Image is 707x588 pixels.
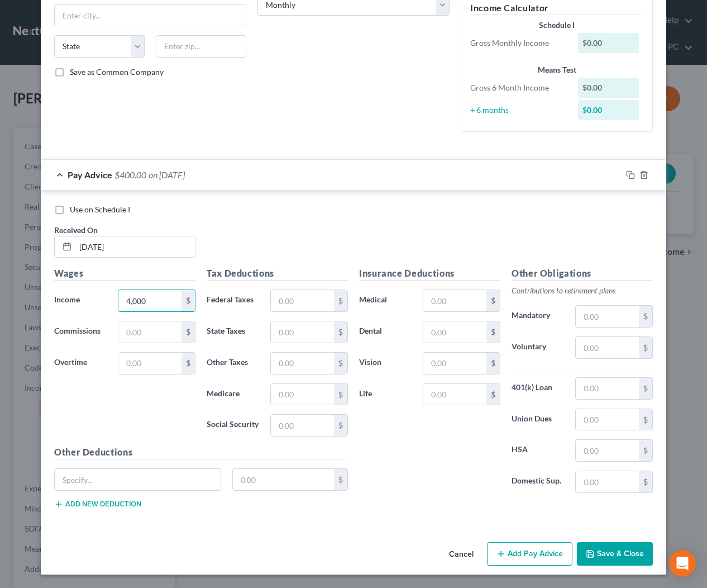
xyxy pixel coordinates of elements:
div: $ [181,353,195,374]
div: $0.00 [578,33,639,53]
input: 0.00 [423,353,486,374]
label: Vision [353,352,417,374]
input: 0.00 [271,415,334,436]
div: $ [639,471,652,492]
h5: Income Calculator [470,1,643,15]
button: Add new deduction [54,500,141,509]
div: $ [181,290,195,311]
button: Add Pay Advice [487,542,572,566]
div: $ [639,440,652,461]
div: $ [639,306,652,327]
label: Medicare [201,383,265,406]
span: Save as Common Company [70,67,164,77]
span: Pay Advice [68,169,112,180]
div: Gross 6 Month Income [465,82,572,93]
label: Overtime [49,352,112,374]
input: 0.00 [423,290,486,311]
input: Enter zip... [156,35,246,58]
label: Medical [353,290,417,312]
h5: Insurance Deductions [359,267,500,281]
input: Enter city... [55,4,246,26]
h5: Other Obligations [512,267,653,281]
input: 0.00 [576,306,639,327]
span: Income [54,295,80,304]
label: Commissions [49,321,112,343]
div: $ [486,353,500,374]
input: 0.00 [271,353,334,374]
div: $ [486,384,500,405]
input: 0.00 [576,471,639,492]
div: $ [639,337,652,358]
div: $ [639,378,652,399]
div: $ [181,321,195,343]
button: Save & Close [577,542,653,566]
label: Other Taxes [201,352,265,374]
div: $ [334,290,347,311]
h5: Other Deductions [54,445,348,459]
div: Gross Monthly Income [465,37,572,49]
label: Voluntary [506,336,570,359]
div: Open Intercom Messenger [669,550,696,577]
label: Dental [353,321,417,343]
input: 0.00 [423,384,486,405]
div: $ [639,409,652,430]
div: $ [334,321,347,343]
p: Contributions to retirement plans [512,285,653,296]
h5: Tax Deductions [207,267,348,281]
input: 0.00 [118,290,181,311]
input: 0.00 [576,409,639,430]
label: 401(k) Loan [506,377,570,400]
label: Union Dues [506,409,570,431]
label: Mandatory [506,305,570,328]
input: 0.00 [576,378,639,399]
div: $ [334,384,347,405]
label: State Taxes [201,321,265,343]
span: on [DATE] [149,169,185,180]
input: 0.00 [423,321,486,343]
button: Cancel [440,543,483,566]
div: $ [334,415,347,436]
label: Social Security [201,414,265,437]
input: 0.00 [118,321,181,343]
label: Federal Taxes [201,290,265,312]
input: 0.00 [233,469,335,490]
div: ÷ 6 months [465,105,572,116]
input: 0.00 [271,321,334,343]
input: Specify... [55,469,221,490]
input: MM/DD/YYYY [75,236,195,258]
h5: Wages [54,267,195,281]
label: Life [353,383,417,406]
label: Domestic Sup. [506,471,570,493]
div: Means Test [470,64,643,75]
input: 0.00 [576,337,639,358]
span: Use on Schedule I [70,205,130,214]
input: 0.00 [576,440,639,461]
input: 0.00 [271,290,334,311]
div: Schedule I [470,20,643,31]
input: 0.00 [118,353,181,374]
div: $0.00 [578,100,639,120]
div: $ [334,353,347,374]
div: $ [486,290,500,311]
div: $0.00 [578,78,639,98]
span: Received On [54,225,98,235]
span: $400.00 [114,169,146,180]
input: 0.00 [271,384,334,405]
label: HSA [506,439,570,462]
div: $ [334,469,347,490]
div: $ [486,321,500,343]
